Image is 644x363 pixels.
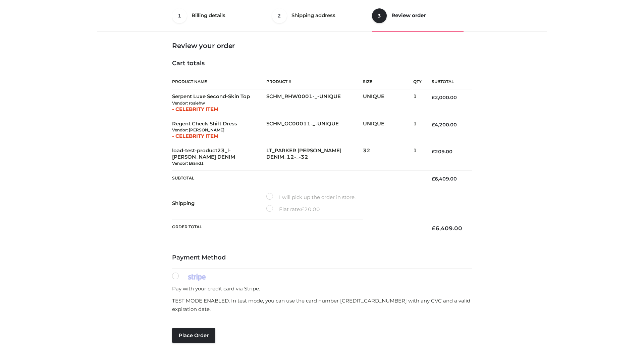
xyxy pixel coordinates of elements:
[432,94,435,100] span: £
[172,296,472,314] p: TEST MODE ENABLED. In test mode, you can use the card number [CREDIT_CARD_NUMBER] with any CVC an...
[172,100,205,106] small: Vendor: rosiehw
[432,94,457,100] bdi: 2,000.00
[301,206,320,212] bdi: 20.00
[172,328,215,343] button: Place order
[432,149,452,155] bdi: 209.00
[266,144,363,171] td: LT_PARKER [PERSON_NAME] DENIM_12-_-32
[432,122,457,128] bdi: 4,200.00
[266,205,320,214] label: Flat rate:
[172,117,266,144] td: Regent Check Shift Dress
[432,225,435,232] span: £
[432,225,462,232] bdi: 6,409.00
[413,74,422,89] th: Qty
[172,74,266,89] th: Product Name
[172,187,266,219] th: Shipping
[172,106,218,112] span: - CELEBRITY ITEM
[172,171,422,187] th: Subtotal
[172,127,224,132] small: Vendor: [PERSON_NAME]
[432,176,435,182] span: £
[363,144,413,171] td: 32
[172,60,472,67] h4: Cart totals
[413,117,422,144] td: 1
[172,144,266,171] td: load-test-product23_l-[PERSON_NAME] DENIM
[363,89,413,117] td: UNIQUE
[413,144,422,171] td: 1
[422,74,472,89] th: Subtotal
[172,42,472,50] h3: Review your order
[172,133,218,139] span: - CELEBRITY ITEM
[172,284,472,293] p: Pay with your credit card via Stripe.
[172,161,204,166] small: Vendor: Brand1
[432,149,435,155] span: £
[266,117,363,144] td: SCHM_GC00011-_-UNIQUE
[266,89,363,117] td: SCHM_RHW0001-_-UNIQUE
[172,219,422,237] th: Order Total
[432,176,457,182] bdi: 6,409.00
[413,89,422,117] td: 1
[301,206,304,212] span: £
[363,117,413,144] td: UNIQUE
[172,89,266,117] td: Serpent Luxe Second-Skin Top
[266,74,363,89] th: Product #
[266,193,356,202] label: I will pick up the order in store.
[363,74,410,89] th: Size
[172,254,472,261] h4: Payment Method
[432,122,435,128] span: £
